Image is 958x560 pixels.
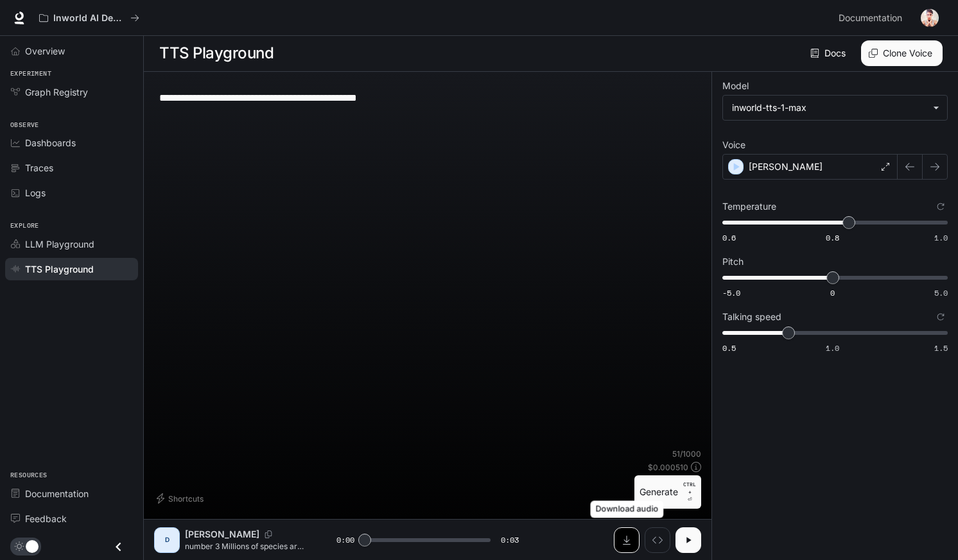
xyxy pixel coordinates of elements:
a: Dashboards [5,132,138,154]
span: Documentation [839,10,902,26]
p: [PERSON_NAME] [749,160,823,173]
a: Docs [808,40,851,66]
p: Model [722,81,749,90]
span: TTS Playground [25,262,94,276]
span: 0.5 [722,343,736,353]
span: 0:03 [501,534,519,547]
span: 0.8 [826,232,839,243]
span: 0:00 [336,534,354,547]
a: Documentation [5,482,138,505]
button: Download audio [614,527,640,553]
p: Temperature [722,202,776,211]
button: Shortcuts [154,488,209,509]
span: Documentation [25,487,89,500]
a: Traces [5,157,138,179]
button: GenerateCTRL +⏎ [634,475,701,509]
button: All workspaces [33,5,145,31]
span: Overview [25,44,65,58]
span: 0.6 [722,232,736,243]
p: $ 0.000510 [648,462,688,473]
span: 0 [830,287,835,298]
a: TTS Playground [5,258,138,280]
p: [PERSON_NAME] [185,528,259,541]
p: 51 / 1000 [672,448,701,459]
span: 5.0 [934,287,948,298]
div: inworld-tts-1-max [723,96,947,120]
p: Inworld AI Demos [53,13,125,24]
p: ⏎ [683,480,696,504]
p: Voice [722,140,745,149]
button: Close drawer [104,534,133,560]
a: Documentation [833,5,912,31]
a: Graph Registry [5,81,138,103]
span: -5.0 [722,287,740,298]
button: Copy Voice ID [259,530,277,538]
h1: TTS Playground [159,40,274,66]
button: Inspect [645,527,670,553]
a: Overview [5,40,138,62]
div: inworld-tts-1-max [732,101,927,114]
img: User avatar [921,9,939,27]
button: Reset to default [934,310,948,324]
p: Pitch [722,257,744,266]
span: Traces [25,161,53,174]
p: number 3 Millions of species are still undiscovered [185,541,306,552]
span: LLM Playground [25,237,94,251]
span: Logs [25,186,46,199]
a: LLM Playground [5,233,138,255]
a: Logs [5,182,138,204]
span: 1.5 [934,343,948,353]
a: Feedback [5,507,138,530]
p: Talking speed [722,312,781,321]
span: 1.0 [826,343,839,353]
span: Graph Registry [25,85,88,99]
span: Dark mode toggle [26,539,39,553]
span: Feedback [25,512,67,525]
button: Clone Voice [861,40,943,66]
div: D [157,530,177,550]
p: CTRL + [683,480,696,496]
span: Dashboards [25,136,76,149]
button: Reset to default [934,199,948,214]
span: 1.0 [934,232,948,243]
div: Download audio [591,501,664,518]
button: User avatar [917,5,943,31]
